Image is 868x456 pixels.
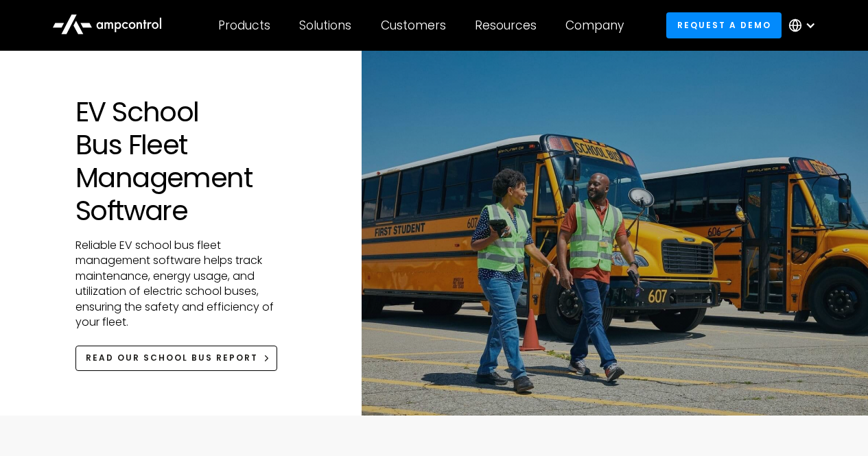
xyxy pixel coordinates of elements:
[218,18,270,33] div: Products
[75,95,293,227] h1: EV School Bus Fleet Management Software
[86,352,258,363] span: Read Our School Bus Report
[381,18,446,33] div: Customers
[666,12,782,38] a: Request a demo
[299,18,351,33] div: Solutions
[565,18,624,33] div: Company
[75,346,277,371] a: Read Our School Bus Report
[475,18,537,33] div: Resources
[75,238,293,346] p: Reliable EV school bus fleet management software helps track maintenance, energy usage, and utili...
